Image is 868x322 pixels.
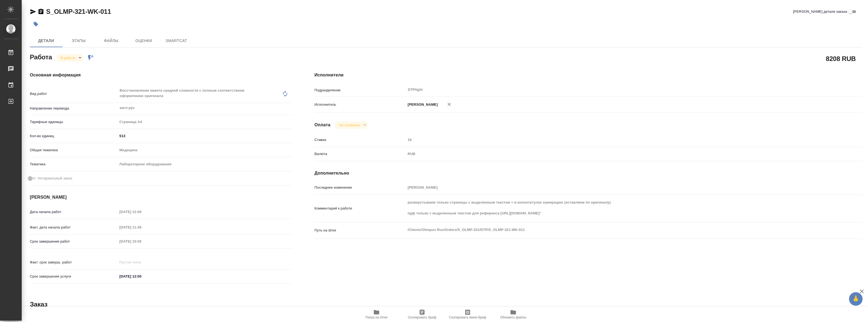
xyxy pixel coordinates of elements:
[365,315,388,319] span: Папка на Drive
[449,315,486,319] span: Скопировать мини-бриф
[443,98,455,110] button: Удалить исполнителя
[490,307,536,322] button: Обновить файлы
[314,137,406,143] p: Ставка
[117,146,293,155] div: Медицина
[30,91,117,96] p: Вид работ
[793,9,847,14] span: [PERSON_NAME] детали заказа
[30,119,117,125] p: Тарифные единицы
[406,225,816,234] textarea: /Clients/Olimpus Rus/Orders/S_OLMP-321/DTP/S_OLMP-321-WK-011
[314,170,862,176] h4: Дополнительно
[826,54,856,63] h2: 8208 RUB
[30,147,117,153] p: Общая тематика
[30,162,117,167] p: Тематика
[406,136,816,144] input: Пустое поле
[30,260,117,265] p: Факт. срок заверш. работ
[406,183,816,191] input: Пустое поле
[354,307,399,322] button: Папка на Drive
[406,149,816,159] div: RUB
[314,151,406,157] p: Валюта
[117,272,165,280] input: ✎ Введи что-нибудь
[38,176,72,181] span: Нотариальный заказ
[314,206,406,211] p: Комментарий к работе
[30,300,47,309] h2: Заказ
[500,315,526,319] span: Обновить файлы
[406,198,816,218] textarea: разверстываем только страницы с выделенным текстом + в колонтитулах нумерацию (оставляем по ориги...
[117,237,165,245] input: Пустое поле
[851,293,860,305] span: 🙏
[117,117,293,127] div: Страница А4
[314,185,406,190] p: Последнее изменение
[33,37,59,44] span: Детали
[30,194,293,201] h4: [PERSON_NAME]
[117,223,165,231] input: Пустое поле
[30,209,117,215] p: Дата начала работ
[408,315,436,319] span: Скопировать бриф
[38,8,44,15] button: Скопировать ссылку
[30,18,42,30] button: Добавить тэг
[56,54,83,62] div: В работе
[30,133,117,139] p: Кол-во единиц
[30,52,52,62] h2: Работа
[131,37,157,44] span: Оценки
[399,307,445,322] button: Скопировать бриф
[314,122,330,128] h4: Оплата
[46,8,111,15] a: S_OLMP-321-WK-011
[30,72,293,78] h4: Основная информация
[337,123,362,127] button: Не оплачена
[117,258,165,266] input: Пустое поле
[314,102,406,107] p: Исполнитель
[163,37,189,44] span: SmartCat
[30,239,117,244] p: Срок завершения работ
[30,274,117,279] p: Срок завершения услуги
[406,102,438,107] p: [PERSON_NAME]
[30,8,36,15] button: Скопировать ссылку для ЯМессенджера
[66,37,92,44] span: Этапы
[314,72,862,78] h4: Исполнители
[117,132,293,140] input: ✎ Введи что-нибудь
[59,56,77,60] button: В работе
[314,228,406,233] p: Путь на drive
[98,37,124,44] span: Файлы
[117,208,165,216] input: Пустое поле
[30,225,117,230] p: Факт. дата начала работ
[849,292,863,306] button: 🙏
[314,88,406,93] p: Подразделение
[445,307,490,322] button: Скопировать мини-бриф
[30,106,117,111] p: Направление перевода
[117,160,293,169] div: Лабораторное оборудование
[335,121,368,129] div: В работе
